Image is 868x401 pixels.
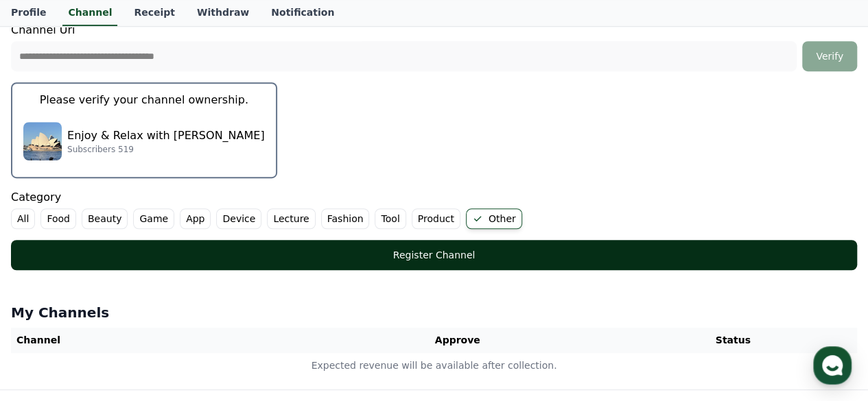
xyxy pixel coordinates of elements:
label: Lecture [267,208,315,229]
label: Other [466,208,522,229]
span: Home [35,308,59,319]
span: Back on [DATE] 6:30 AM [86,240,198,251]
a: Settings [177,287,263,321]
span: Start a chat [93,211,161,225]
a: CRewardHello, we are CReward.Please leave your questions. [16,140,251,193]
label: Food [40,208,76,229]
span: Settings [203,308,237,319]
b: Channel Talk [136,274,190,282]
h4: My Channels [11,303,857,322]
div: Channel Url [11,22,857,71]
th: Channel [11,328,306,353]
div: CReward [51,145,251,158]
img: Enjoy & Relax with Lana [23,122,62,160]
button: Verify [802,41,857,71]
a: Powered byChannel Talk [78,273,189,284]
th: Approve [306,328,609,353]
label: Product [412,208,460,229]
button: See business hours [144,108,251,125]
div: Please leave your questions. [51,171,224,185]
div: Register Channel [38,248,830,262]
label: Fashion [321,208,370,229]
label: Device [216,208,261,229]
label: Beauty [82,208,128,229]
p: Enjoy & Relax with [PERSON_NAME] [67,127,265,144]
label: Tool [375,208,406,229]
a: Home [4,287,91,321]
button: Please verify your channel ownership. Enjoy & Relax with Lana Enjoy & Relax with [PERSON_NAME] Su... [11,82,277,178]
p: Subscribers 519 [67,144,265,155]
label: All [11,208,35,229]
h1: CReward [16,103,97,125]
div: Verify [808,49,852,63]
div: Hello, we are CReward. [51,158,224,171]
a: Start a chat [19,202,248,234]
span: See business hours [150,110,236,123]
div: Category [11,189,857,229]
td: Expected revenue will be available after collection. [11,353,857,378]
label: Game [133,208,174,229]
a: Messages [91,287,177,321]
button: Register Channel [11,240,857,270]
th: Status [609,328,857,353]
label: App [180,208,211,229]
span: Messages [114,308,154,319]
span: Powered by [92,274,189,282]
p: Please verify your channel ownership. [40,92,248,108]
